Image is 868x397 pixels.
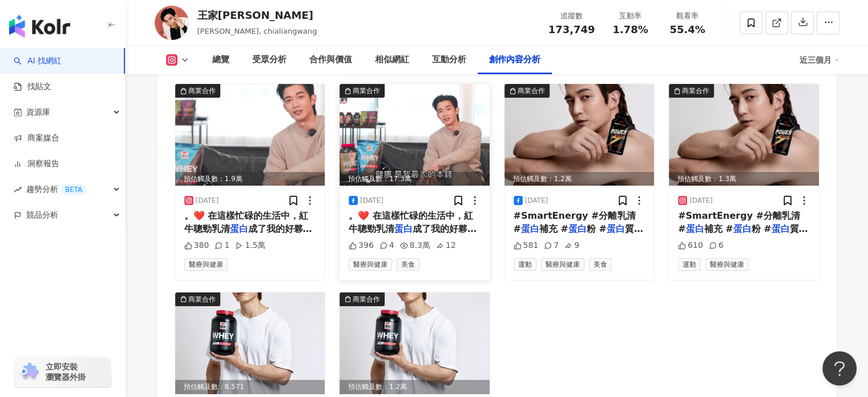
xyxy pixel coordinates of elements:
div: 合作與價值 [309,53,352,67]
div: BETA [60,184,87,195]
div: post-image商業合作預估觸及數：8,571 [175,292,325,394]
span: #SmartEnergy #分離乳清 # [514,210,636,234]
span: 1.78% [612,24,648,35]
div: 商業合作 [353,85,380,97]
div: 相似網紅 [375,53,409,67]
div: 12 [436,240,456,251]
div: 預估觸及數：17.3萬 [340,172,490,186]
mark: 蛋白 [568,223,587,234]
div: 1 [215,240,229,251]
div: [DATE] [525,196,548,206]
div: 王家[PERSON_NAME] [197,8,317,22]
span: 173,749 [548,23,595,35]
div: 預估觸及數：1.3萬 [669,172,819,186]
span: 醫療與健康 [349,258,392,271]
div: 396 [349,240,374,251]
span: 成了我的好夥伴。它讓我可以快速補充蛋 [184,223,312,247]
div: 預估觸及數：1.2萬 [340,380,490,394]
span: 美食 [397,258,419,271]
div: 商業合作 [682,85,709,97]
div: [DATE] [360,196,383,206]
mark: 蛋白 [771,223,789,234]
div: 6 [709,240,724,251]
img: post-image [175,84,325,186]
div: 預估觸及數：1.9萬 [175,172,325,186]
span: 趨勢分析 [26,177,87,202]
span: 55.4% [669,24,705,35]
div: 追蹤數 [548,10,595,22]
div: 總覽 [212,53,229,67]
div: post-image商業合作預估觸及數：1.2萬 [504,84,655,186]
div: 商業合作 [188,294,216,305]
a: 找貼文 [14,81,51,93]
div: [DATE] [689,196,713,206]
div: 581 [514,240,539,251]
div: 商業合作 [353,294,380,305]
div: 互動分析 [432,53,466,67]
div: post-image商業合作預估觸及數：1.3萬 [669,84,819,186]
a: searchAI 找網紅 [14,55,62,67]
img: post-image [340,84,490,186]
div: [DATE] [196,196,219,206]
span: 粉 # [751,223,771,234]
span: 。❤️ 在這樣忙碌的生活中，紅牛聰勁乳清 [349,210,473,234]
iframe: Help Scout Beacon - Open [822,351,857,386]
div: 1.5萬 [235,240,265,251]
a: 商案媒合 [14,133,59,144]
div: 互動率 [609,10,652,22]
span: 立即安裝 瀏覽器外掛 [46,362,86,382]
img: logo [9,15,70,38]
div: 創作內容分析 [489,53,540,67]
div: 預估觸及數：1.2萬 [504,172,655,186]
img: post-image [175,292,325,394]
mark: 蛋白 [230,223,248,234]
mark: 蛋白 [394,223,413,234]
span: 醫療與健康 [184,258,228,271]
div: post-image商業合作預估觸及數：1.9萬 [175,84,325,186]
img: chrome extension [18,363,41,381]
div: 7 [544,240,559,251]
div: 商業合作 [518,85,545,97]
div: 610 [678,240,703,251]
span: 補充 # [539,223,568,234]
mark: 蛋白 [733,223,751,234]
span: 資源庫 [26,99,50,125]
div: post-image商業合作預估觸及數：17.3萬 [340,84,490,186]
div: 觀看率 [666,10,709,22]
span: 粉 # [587,223,607,234]
span: 運動 [514,258,536,271]
img: post-image [504,84,655,186]
span: #SmartEnergy #分離乳清 # [678,210,800,234]
div: 8.3萬 [400,240,430,251]
div: post-image商業合作預估觸及數：1.2萬 [340,292,490,394]
span: 醫療與健康 [541,258,584,271]
mark: 蛋白 [685,223,704,234]
span: [PERSON_NAME], chialiangwang [197,27,317,35]
div: 受眾分析 [252,53,286,67]
span: 競品分析 [26,202,58,228]
span: 美食 [589,258,612,271]
a: 洞察報告 [14,158,59,170]
a: chrome extension立即安裝 瀏覽器外掛 [15,356,111,387]
div: 近三個月 [800,51,839,69]
span: rise [14,186,22,194]
div: 商業合作 [188,85,216,97]
span: 。❤️ 在這樣忙碌的生活中，紅牛聰勁乳清 [184,210,309,234]
img: post-image [669,84,819,186]
span: 補充 # [704,223,733,234]
div: 9 [564,240,579,251]
div: 4 [380,240,394,251]
span: 成了我的好夥伴。它讓我可以快速補充蛋 [349,223,477,247]
div: 預估觸及數：8,571 [175,380,325,394]
span: 運動 [678,258,701,271]
mark: 蛋白 [521,223,539,234]
span: 醫療與健康 [705,258,749,271]
mark: 蛋白 [607,223,625,234]
img: KOL Avatar [155,6,189,40]
div: 380 [184,240,209,251]
img: post-image [340,292,490,394]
